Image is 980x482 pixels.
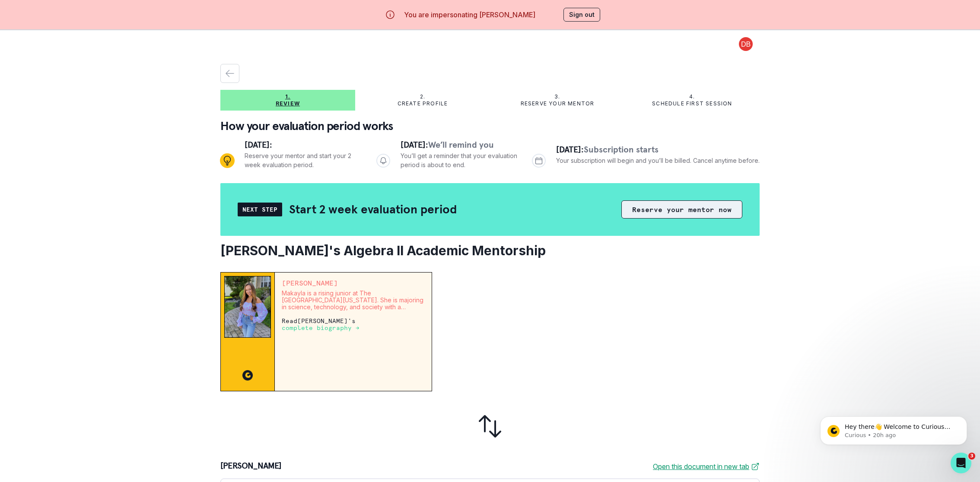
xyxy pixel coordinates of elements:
p: Your subscription will begin and you’ll be billed. Cancel anytime before. [556,156,760,165]
a: complete biography → [282,324,360,331]
span: Subscription starts [584,144,659,155]
img: CC image [242,370,253,381]
iframe: Intercom live chat [951,453,971,473]
span: [DATE]: [245,139,272,150]
p: 4. [689,93,695,100]
p: You’ll get a reminder that your evaluation period is about to end. [401,151,519,169]
button: Sign out [563,8,600,22]
div: Progress [220,138,760,183]
img: Mentor Image [224,276,271,338]
p: Reserve your mentor [521,100,595,107]
span: We’ll remind you [428,139,494,150]
p: 1. [285,93,290,100]
p: Reserve your mentor and start your 2 week evaluation period. [245,151,363,169]
p: How your evaluation period works [220,117,760,135]
p: Create profile [398,100,448,107]
span: [DATE]: [401,139,428,150]
h2: Start 2 week evaluation period [289,202,457,217]
p: Makayla is a rising junior at The [GEOGRAPHIC_DATA][US_STATE]. She is majoring in science, techno... [282,290,425,311]
a: Open this document in new tab [653,461,760,472]
iframe: Intercom notifications message [807,398,980,459]
span: 3 [968,453,975,460]
button: profile picture [732,37,760,51]
p: [PERSON_NAME] [282,279,425,286]
p: complete biography → [282,324,360,331]
span: [DATE]: [556,144,584,155]
div: Next Step [238,203,282,216]
p: Read [PERSON_NAME] 's [282,317,425,331]
p: Schedule first session [652,100,732,107]
p: Review [276,100,300,107]
h2: [PERSON_NAME]'s Algebra II Academic Mentorship [220,243,760,258]
p: 3. [554,93,560,100]
p: 2. [420,93,425,100]
p: [PERSON_NAME] [220,461,282,472]
button: Reserve your mentor now [621,200,742,219]
p: You are impersonating [PERSON_NAME] [404,10,535,20]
